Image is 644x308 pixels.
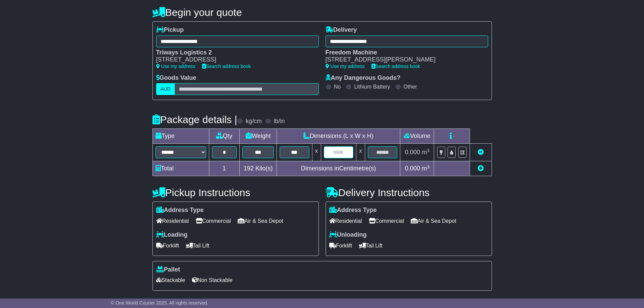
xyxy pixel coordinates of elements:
label: AUD [156,83,175,95]
label: Address Type [156,207,204,214]
div: Freedom Machine [326,49,481,56]
td: Total [152,161,209,176]
span: m [422,149,430,156]
a: Use my address [326,64,365,69]
label: Address Type [329,207,377,214]
span: Tail Lift [359,240,383,251]
span: Air & Sea Depot [411,216,456,226]
span: Residential [329,216,362,226]
h4: Package details | [152,114,237,125]
sup: 3 [427,164,430,169]
span: 192 [244,165,254,172]
label: Goods Value [156,74,196,82]
td: x [312,144,321,161]
label: kg/cm [245,118,262,125]
td: x [356,144,365,161]
label: Pallet [156,266,180,274]
td: Volume [400,129,434,144]
span: m [422,165,430,172]
label: Any Dangerous Goods? [326,74,401,82]
label: Delivery [326,26,357,34]
a: Search address book [372,64,420,69]
span: Residential [156,216,189,226]
h4: Delivery Instructions [326,187,492,198]
span: © One World Courier 2025. All rights reserved. [111,300,209,306]
span: Stackable [156,275,185,285]
a: Add new item [478,165,484,172]
label: Lithium Battery [354,84,390,90]
td: Dimensions (L x W x H) [277,129,400,144]
a: Use my address [156,64,195,69]
a: Remove this item [478,149,484,156]
label: lb/in [273,118,285,125]
td: Qty [209,129,240,144]
div: [STREET_ADDRESS][PERSON_NAME] [326,56,481,64]
span: 0.000 [405,149,420,156]
span: 0.000 [405,165,420,172]
label: No [334,84,341,90]
span: Forklift [156,240,179,251]
span: Air & Sea Depot [238,216,283,226]
sup: 3 [427,148,430,153]
td: 1 [209,161,240,176]
span: Commercial [196,216,231,226]
span: Non Stackable [192,275,233,285]
span: Commercial [369,216,404,226]
h4: Begin your quote [152,7,492,18]
label: Loading [156,231,188,239]
label: Other [404,84,417,90]
span: Tail Lift [186,240,210,251]
label: Pickup [156,26,184,34]
div: Triways Logistics 2 [156,49,312,56]
div: [STREET_ADDRESS] [156,56,312,64]
td: Weight [240,129,277,144]
h4: Pickup Instructions [152,187,319,198]
td: Dimensions in Centimetre(s) [277,161,400,176]
label: Unloading [329,231,367,239]
span: Forklift [329,240,352,251]
td: Type [152,129,209,144]
td: Kilo(s) [240,161,277,176]
a: Search address book [202,64,251,69]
